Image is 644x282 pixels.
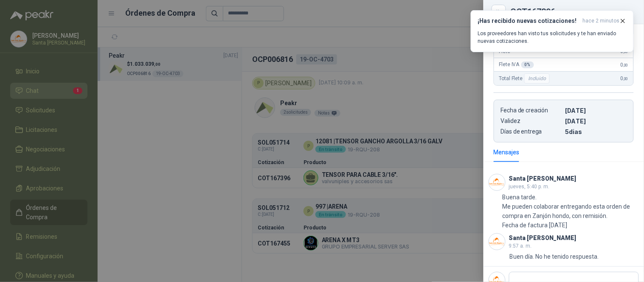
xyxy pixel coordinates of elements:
[489,234,505,250] img: Company Logo
[565,117,627,125] p: [DATE]
[501,107,562,114] p: Fecha de creación
[499,61,534,68] span: Flete IVA
[521,61,534,68] div: 0 %
[509,243,532,249] span: 9:57 a. m.
[524,73,550,84] div: Incluido
[478,30,627,45] p: Los proveedores han visto tus solicitudes y te han enviado nuevas cotizaciones.
[623,76,628,81] span: ,00
[621,75,628,81] span: 0
[471,10,634,52] button: ¡Has recibido nuevas cotizaciones!hace 2 minutos Los proveedores han visto tus solicitudes y te h...
[478,17,579,25] h3: ¡Has recibido nuevas cotizaciones!
[494,7,504,17] button: Close
[565,128,627,135] p: 5 dias
[499,73,551,84] span: Total Flete
[565,107,627,114] p: [DATE]
[509,184,550,190] span: jueves, 5:40 p. m.
[621,62,628,68] span: 0
[510,252,599,261] p: Buen día. No he tenido respuesta.
[511,8,634,16] div: COT167396
[623,63,628,67] span: ,00
[502,193,639,230] p: Buena tarde. Me pueden colaborar entregando esta orden de compra en Zanjón hondo, con remisión. F...
[501,117,562,125] p: Validez
[489,174,505,190] img: Company Logo
[583,17,620,25] span: hace 2 minutos
[501,128,562,135] p: Días de entrega
[509,176,577,181] h3: Santa [PERSON_NAME]
[494,148,520,157] div: Mensajes
[509,236,577,240] h3: Santa [PERSON_NAME]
